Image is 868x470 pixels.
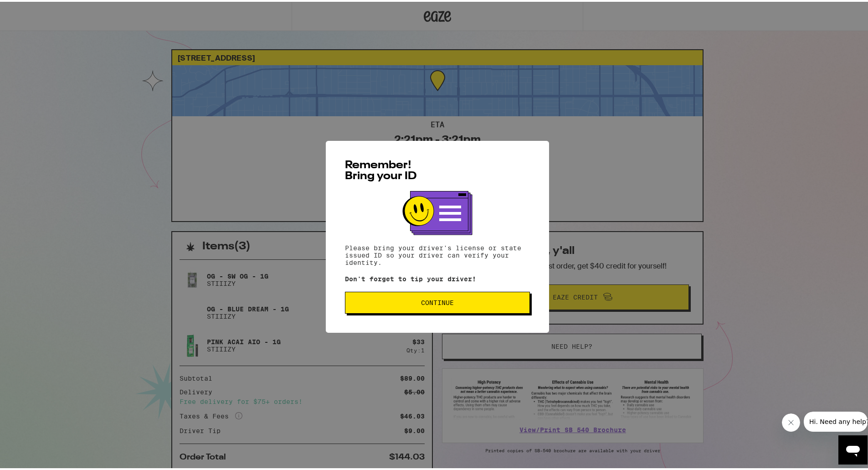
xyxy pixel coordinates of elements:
[804,410,868,430] iframe: Message from company
[345,290,530,312] button: Continue
[345,274,530,281] p: Don't forget to tip your driver!
[421,298,454,304] span: Continue
[345,243,530,264] p: Please bring your driver's license or state issued ID so your driver can verify your identity.
[5,6,66,14] span: Hi. Need any help?
[838,434,868,463] iframe: Button to launch messaging window
[345,158,417,180] span: Remember! Bring your ID
[782,412,800,430] iframe: Close message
